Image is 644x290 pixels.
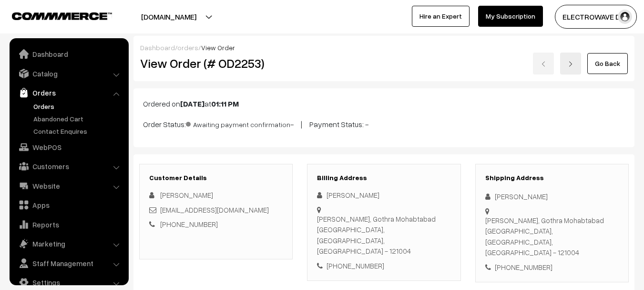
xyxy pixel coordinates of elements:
[31,101,125,111] a: Orders
[140,43,628,53] div: / /
[12,12,112,20] img: COMMMERCE
[12,255,125,272] a: Staff Management
[618,10,632,24] img: user
[140,56,293,71] h2: View Order (# OD2253)
[485,191,619,202] div: [PERSON_NAME]
[12,65,125,82] a: Catalog
[317,190,450,201] div: [PERSON_NAME]
[31,114,125,124] a: Abandoned Cart
[12,45,125,63] a: Dashboard
[478,6,543,27] a: My Subscription
[568,61,573,67] img: right-arrow.png
[160,191,213,199] span: [PERSON_NAME]
[186,117,290,129] span: Awaiting payment confirmation
[485,174,619,182] h3: Shipping Address
[143,98,625,109] p: Ordered on at
[412,6,470,27] a: Hire an Expert
[317,260,450,271] div: [PHONE_NUMBER]
[555,5,637,29] button: ELECTROWAVE DE…
[12,84,125,101] a: Orders
[180,99,204,108] b: [DATE]
[12,216,125,233] a: Reports
[12,10,95,21] a: COMMMERCE
[12,158,125,175] a: Customers
[143,117,625,130] p: Order Status: - | Payment Status: -
[31,126,125,136] a: Contact Enquires
[140,43,175,52] a: Dashboard
[108,5,230,29] button: [DOMAIN_NAME]
[587,53,628,74] a: Go Back
[12,177,125,194] a: Website
[149,174,283,182] h3: Customer Details
[201,43,235,52] span: View Order
[160,220,218,228] a: [PHONE_NUMBER]
[12,235,125,252] a: Marketing
[317,214,450,257] div: [PERSON_NAME], Gothra Mohabtabad [GEOGRAPHIC_DATA], [GEOGRAPHIC_DATA], [GEOGRAPHIC_DATA] - 121004
[211,99,239,108] b: 01:11 PM
[12,196,125,214] a: Apps
[317,174,450,182] h3: Billing Address
[12,139,125,156] a: WebPOS
[485,262,619,273] div: [PHONE_NUMBER]
[177,43,198,52] a: orders
[160,205,269,214] a: [EMAIL_ADDRESS][DOMAIN_NAME]
[485,215,619,258] div: [PERSON_NAME], Gothra Mohabtabad [GEOGRAPHIC_DATA], [GEOGRAPHIC_DATA], [GEOGRAPHIC_DATA] - 121004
